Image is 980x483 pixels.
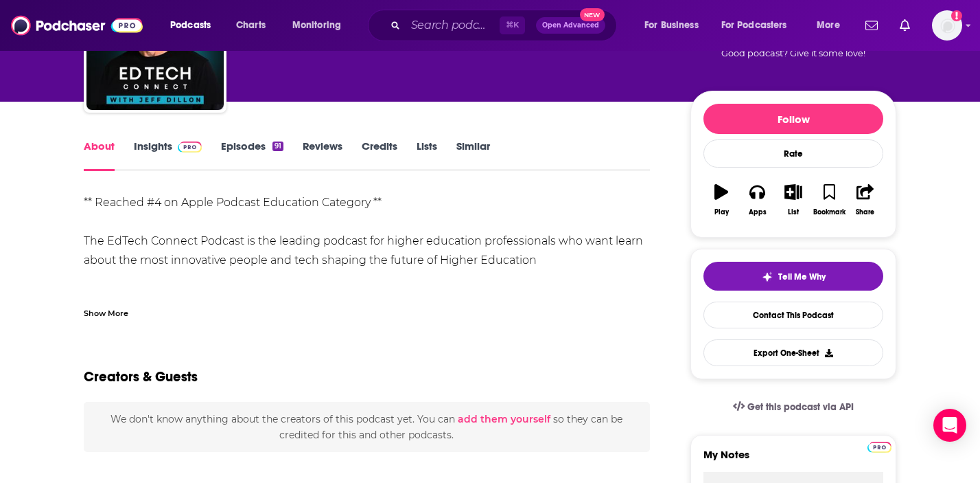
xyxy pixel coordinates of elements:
[703,104,883,134] button: Follow
[635,14,716,36] button: open menu
[227,14,274,36] a: Charts
[817,16,840,35] span: More
[703,175,739,225] button: Play
[951,10,962,21] svg: Add a profile image
[749,208,767,216] div: Apps
[161,14,229,36] button: open menu
[303,139,342,171] a: Reviews
[542,22,599,29] span: Open Advanced
[362,139,397,171] a: Credits
[933,409,966,442] div: Open Intercom Messenger
[722,390,865,424] a: Get this podcast via API
[236,16,266,35] span: Charts
[381,10,630,41] div: Search podcasts, credits, & more...
[84,368,198,385] h2: Creators & Guests
[778,271,826,282] span: Tell Me Why
[456,139,490,171] a: Similar
[775,175,811,225] button: List
[644,16,699,35] span: For Business
[272,142,283,151] div: 91
[178,142,202,153] img: Podchaser Pro
[714,208,729,216] div: Play
[703,262,883,291] button: tell me why sparkleTell Me Why
[283,14,359,36] button: open menu
[703,139,883,168] div: Rate
[703,339,883,366] button: Export One-Sheet
[712,14,807,36] button: open menu
[848,175,883,225] button: Share
[417,139,437,171] a: Lists
[721,16,787,35] span: For Podcasters
[703,302,883,328] a: Contact This Podcast
[110,413,622,440] span: We don't know anything about the creators of this podcast yet . You can so they can be credited f...
[932,10,962,41] span: Logged in as KSKristina
[84,139,115,171] a: About
[703,448,883,472] label: My Notes
[721,48,865,58] span: Good podcast? Give it some love!
[170,16,211,35] span: Podcasts
[580,8,605,21] span: New
[221,139,283,171] a: Episodes91
[867,442,891,453] img: Podchaser Pro
[11,12,143,38] img: Podchaser - Follow, Share and Rate Podcasts
[406,14,500,36] input: Search podcasts, credits, & more...
[134,139,202,171] a: InsightsPodchaser Pro
[932,10,962,41] button: Show profile menu
[458,414,550,425] button: add them yourself
[932,10,962,41] img: User Profile
[867,440,891,453] a: Pro website
[856,208,874,216] div: Share
[894,14,915,37] a: Show notifications dropdown
[788,208,799,216] div: List
[860,14,883,37] a: Show notifications dropdown
[811,175,847,225] button: Bookmark
[500,16,525,34] span: ⌘ K
[536,17,605,34] button: Open AdvancedNew
[747,401,854,413] span: Get this podcast via API
[739,175,775,225] button: Apps
[807,14,857,36] button: open menu
[292,16,341,35] span: Monitoring
[813,208,845,216] div: Bookmark
[762,271,773,282] img: tell me why sparkle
